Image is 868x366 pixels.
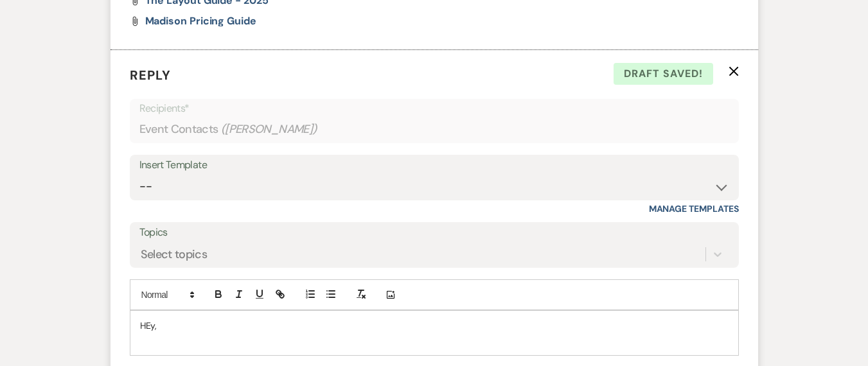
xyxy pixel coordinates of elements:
[139,156,729,175] div: Insert Template
[139,117,729,142] div: Event Contacts
[614,63,713,85] span: Draft saved!
[221,121,317,138] span: ( [PERSON_NAME] )
[139,223,729,242] label: Topics
[139,100,729,117] p: Recipients*
[141,246,208,263] div: Select topics
[649,203,739,214] a: Manage Templates
[140,318,729,333] p: HEy,
[145,16,256,26] a: Madison Pricing Guide
[145,14,256,28] span: Madison Pricing Guide
[130,67,171,83] span: Reply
